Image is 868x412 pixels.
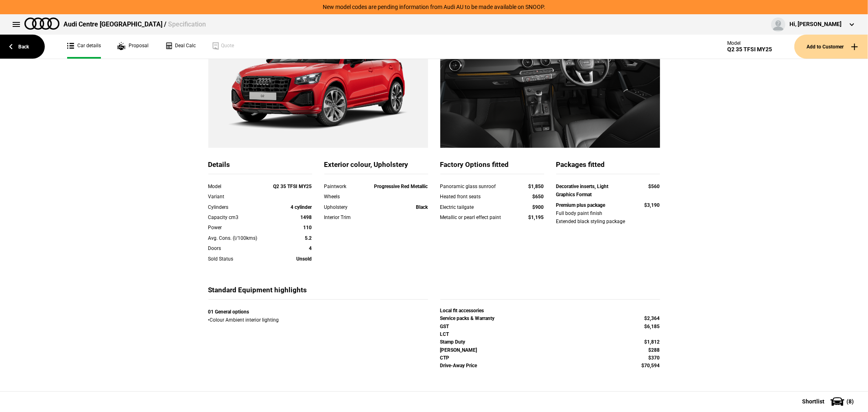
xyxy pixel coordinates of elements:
strong: [PERSON_NAME] [440,347,477,353]
a: Deal Calc [165,35,196,59]
div: Standard Equipment highlights [208,285,428,300]
div: Panoramic glass sunroof [440,182,513,191]
div: • Colour Ambient interior lighting [208,308,428,324]
strong: $70,594 [642,363,660,368]
strong: $1,850 [529,184,544,189]
strong: $900 [533,204,544,210]
strong: Premium plus package [556,202,606,208]
strong: 1498 [301,215,312,220]
strong: $3,190 [645,202,660,208]
strong: Unsold [297,256,312,262]
strong: $560 [649,184,660,189]
div: Cylinders [208,203,271,211]
strong: $650 [533,194,544,199]
div: Capacity cm3 [208,213,271,221]
strong: Stamp Duty [440,339,466,345]
strong: $6,185 [645,324,660,329]
img: audi.png [24,18,59,30]
div: Interior Trim [324,213,366,221]
strong: 4 cylinder [291,204,312,210]
strong: Local fit accessories [440,308,484,313]
strong: Drive-Away Price [440,363,477,368]
strong: $370 [649,355,660,361]
div: Doors [208,244,271,252]
button: Add to Customer [794,35,868,59]
a: Proposal [117,35,149,59]
strong: 110 [304,225,312,230]
div: Upholstery [324,203,366,211]
div: Exterior colour, Upholstery [324,160,428,174]
strong: GST [440,324,449,329]
strong: Service packs & Warranty [440,316,495,321]
div: Hi, [PERSON_NAME] [789,20,842,28]
div: Packages fitted [556,160,660,174]
div: Variant [208,193,271,201]
span: ( 8 ) [846,399,854,404]
div: Wheels [324,193,366,201]
div: Sold Status [208,255,271,263]
div: Model [727,40,772,46]
strong: $2,364 [645,316,660,321]
span: Specification [168,20,206,28]
div: Full body paint finish Extended black styling package [556,209,660,226]
div: Avg. Cons. (l/100kms) [208,234,271,242]
div: Metallic or pearl effect paint [440,213,513,221]
strong: $1,195 [529,215,544,220]
strong: $1,812 [645,339,660,345]
strong: 01 General options [208,309,249,315]
strong: Decorative inserts, Light Graphics Format [556,184,609,197]
div: Factory Options fitted [440,160,544,174]
div: Model [208,182,271,191]
strong: Q2 35 TFSI MY25 [273,184,312,189]
div: Power [208,224,271,232]
strong: 4 [309,245,312,251]
strong: LCT [440,331,449,337]
div: Q2 35 TFSI MY25 [727,46,772,53]
div: Paintwork [324,182,366,191]
strong: Black [416,204,428,210]
div: Audi Centre [GEOGRAPHIC_DATA] / [63,20,206,29]
div: Heated front seats [440,193,513,201]
a: Car details [67,35,101,59]
strong: $288 [649,347,660,353]
span: Shortlist [802,399,824,404]
strong: Progressive Red Metallic [374,184,428,189]
div: Details [208,160,312,174]
strong: 5.2 [305,235,312,241]
div: Electric tailgate [440,203,513,211]
strong: CTP [440,355,450,361]
button: Shortlist(8) [790,391,868,412]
